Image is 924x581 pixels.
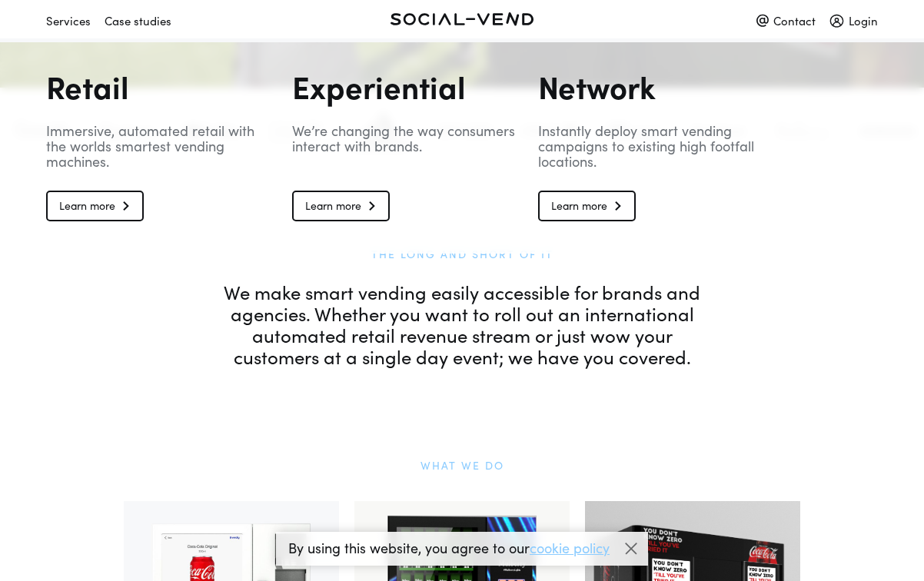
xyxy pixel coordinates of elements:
p: We’re changing the way consumers interact with brands. [292,123,523,169]
div: Login [829,7,878,34]
a: Case studies [105,7,185,23]
a: cookie policy [530,538,610,557]
div: Case studies [105,7,171,34]
div: Services [46,7,91,34]
a: Learn more [292,191,390,221]
a: Learn more [46,191,144,221]
h2: Retail [46,71,277,101]
h1: What we do [124,460,800,470]
h1: The long and short of it [224,243,700,264]
p: Instantly deploy smart vending campaigns to existing high footfall locations. [538,123,769,169]
h2: Network [538,71,769,101]
p: Immersive, automated retail with the worlds smartest vending machines. [46,123,277,169]
div: Contact [756,7,816,34]
p: By using this website, you agree to our [288,541,610,555]
p: We make smart vending easily accessible for brands and agencies. Whether you want to roll out an ... [224,281,700,367]
nav: Main [46,71,878,221]
h2: Experiential [292,71,523,101]
a: Learn more [538,191,636,221]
